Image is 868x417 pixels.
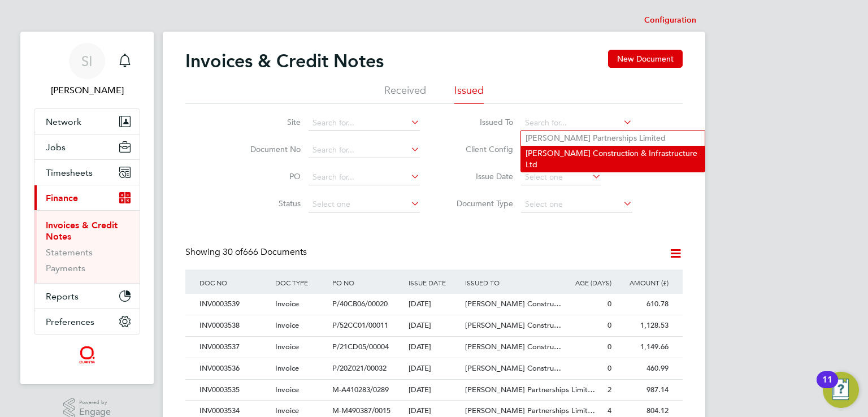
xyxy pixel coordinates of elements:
[34,160,140,185] button: Timesheets
[34,43,140,97] a: SI[PERSON_NAME]
[34,84,140,97] span: Suzie Ingle
[79,398,111,407] span: Powered by
[614,294,671,315] div: 610.78
[406,315,463,336] div: [DATE]
[614,380,671,401] div: 987.14
[462,270,557,296] div: ISSUED TO
[607,363,611,373] span: 0
[521,115,632,131] input: Search for...
[236,144,301,154] label: Document No
[823,372,859,408] button: Open Resource Center, 11 new notifications
[185,50,384,72] h2: Invoices & Credit Notes
[406,294,463,315] div: [DATE]
[46,116,81,127] span: Network
[614,315,671,336] div: 1,128.53
[275,385,299,394] span: Invoice
[607,299,611,309] span: 0
[34,284,140,309] button: Reports
[406,380,463,401] div: [DATE]
[332,342,389,351] span: P/21CD05/00004
[46,247,93,258] a: Statements
[236,117,301,127] label: Site
[79,346,95,364] img: quantacontracts-logo-retina.png
[384,84,426,104] li: Received
[46,142,66,153] span: Jobs
[521,146,705,171] li: [PERSON_NAME] Construction & Infrastructure Ltd
[465,299,561,309] span: [PERSON_NAME] Constru…
[79,407,111,417] span: Engage
[34,134,140,159] button: Jobs
[332,299,388,309] span: P/40CB06/00020
[465,363,561,373] span: [PERSON_NAME] Constru…
[448,117,513,127] label: Issued To
[465,406,595,415] span: [PERSON_NAME] Partnerships Limit…
[406,337,463,358] div: [DATE]
[448,198,513,208] label: Document Type
[275,363,299,373] span: Invoice
[607,385,611,394] span: 2
[614,337,671,358] div: 1,149.66
[34,185,140,210] button: Finance
[46,220,118,242] a: Invoices & Credit Notes
[197,315,272,336] div: INV0003538
[46,263,85,273] a: Payments
[406,358,463,379] div: [DATE]
[34,346,140,364] a: Go to home page
[448,171,513,181] label: Issue Date
[521,170,601,185] input: Select one
[46,291,79,302] span: Reports
[521,131,705,146] li: [PERSON_NAME] Partnerships Limited
[46,193,78,203] span: Finance
[406,270,463,296] div: ISSUE DATE
[197,358,272,379] div: INV0003536
[223,246,243,258] span: 30 of
[34,109,140,134] button: Network
[465,342,561,351] span: [PERSON_NAME] Constru…
[822,380,832,394] div: 11
[607,406,611,415] span: 4
[309,170,420,185] input: Search for...
[465,385,595,394] span: [PERSON_NAME] Partnerships Limit…
[607,320,611,330] span: 0
[197,337,272,358] div: INV0003537
[46,316,94,327] span: Preferences
[197,380,272,401] div: INV0003535
[614,270,671,296] div: AMOUNT (£)
[332,320,388,330] span: P/52CC01/00011
[332,406,390,415] span: M-M490387/0015
[329,270,405,296] div: PO NO
[309,142,420,158] input: Search for...
[309,115,420,131] input: Search for...
[34,309,140,334] button: Preferences
[81,54,93,68] span: SI
[644,9,696,32] li: Configuration
[332,363,387,373] span: P/20Z021/00032
[272,270,329,296] div: DOC TYPE
[275,320,299,330] span: Invoice
[332,385,389,394] span: M-A410283/0289
[236,198,301,208] label: Status
[557,270,614,296] div: AGE (DAYS)
[46,167,93,178] span: Timesheets
[185,246,309,258] div: Showing
[236,171,301,181] label: PO
[275,342,299,351] span: Invoice
[309,197,420,212] input: Select one
[223,246,307,258] span: 666 Documents
[275,299,299,309] span: Invoice
[454,84,484,104] li: Issued
[197,270,272,296] div: DOC NO
[275,406,299,415] span: Invoice
[614,358,671,379] div: 460.99
[197,294,272,315] div: INV0003539
[521,197,632,212] input: Select one
[448,144,513,154] label: Client Config
[607,342,611,351] span: 0
[34,210,140,283] div: Finance
[608,50,683,68] button: New Document
[20,32,154,384] nav: Main navigation
[465,320,561,330] span: [PERSON_NAME] Constru…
